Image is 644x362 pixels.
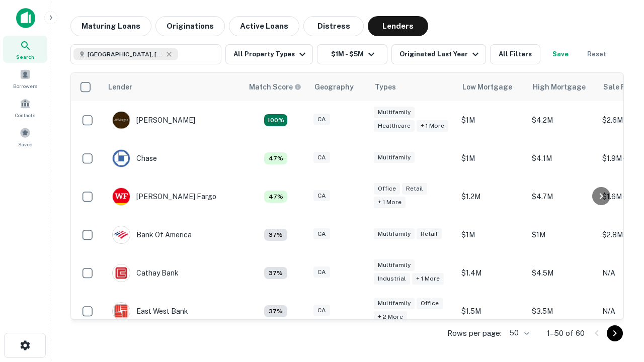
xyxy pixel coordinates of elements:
div: Geography [314,81,354,93]
button: Reset [581,44,613,64]
th: Lender [102,73,243,101]
th: Types [369,73,456,101]
a: Contacts [3,94,47,121]
div: CA [313,228,330,240]
div: Originated Last Year [399,48,481,60]
div: Matching Properties: 4, hasApolloMatch: undefined [264,267,287,279]
div: High Mortgage [533,81,586,93]
div: Matching Properties: 4, hasApolloMatch: undefined [264,305,287,317]
iframe: Chat Widget [594,282,644,330]
th: Geography [308,73,369,101]
th: Low Mortgage [456,73,527,101]
div: Chase [112,149,157,167]
td: $1M [456,139,527,177]
div: CA [313,266,330,278]
img: picture [113,112,130,129]
div: East West Bank [112,302,188,320]
td: $1M [456,216,527,254]
td: $1M [527,216,597,254]
button: Maturing Loans [70,16,151,36]
span: Contacts [15,111,35,119]
th: High Mortgage [527,73,597,101]
div: Matching Properties: 19, hasApolloMatch: undefined [264,114,287,126]
div: Office [417,298,443,309]
button: Originations [155,16,225,36]
a: Saved [3,123,47,150]
div: + 1 more [374,197,406,208]
div: + 1 more [412,273,444,285]
td: $1.5M [456,292,527,330]
td: $1.2M [456,177,527,216]
button: All Filters [490,44,540,64]
div: CA [313,114,330,125]
div: Office [374,183,400,195]
button: Go to next page [607,325,623,341]
td: $4.5M [527,254,597,292]
button: Originated Last Year [391,44,486,64]
div: Matching Properties: 5, hasApolloMatch: undefined [264,191,287,203]
td: $4.2M [527,101,597,139]
div: Matching Properties: 4, hasApolloMatch: undefined [264,229,287,241]
td: $1.4M [456,254,527,292]
div: CA [313,152,330,163]
div: Multifamily [374,228,415,240]
div: CA [313,305,330,316]
td: $1M [456,101,527,139]
span: Saved [18,140,33,148]
img: picture [113,226,130,243]
h6: Match Score [249,81,299,93]
div: Bank Of America [112,226,192,244]
div: Retail [402,183,427,195]
td: $4.7M [527,177,597,216]
div: Matching Properties: 5, hasApolloMatch: undefined [264,152,287,164]
button: Lenders [368,16,428,36]
th: Capitalize uses an advanced AI algorithm to match your search with the best lender. The match sco... [243,73,308,101]
img: picture [113,303,130,320]
span: [GEOGRAPHIC_DATA], [GEOGRAPHIC_DATA], [GEOGRAPHIC_DATA] [88,50,163,59]
div: 50 [506,326,531,340]
td: $4.1M [527,139,597,177]
p: 1–50 of 60 [547,327,585,339]
div: Multifamily [374,259,415,271]
div: Healthcare [374,120,415,132]
div: Cathay Bank [112,264,179,282]
button: Active Loans [229,16,299,36]
img: capitalize-icon.png [16,8,35,28]
div: + 2 more [374,311,407,323]
img: picture [113,150,130,167]
div: Multifamily [374,298,415,309]
div: Capitalize uses an advanced AI algorithm to match your search with the best lender. The match sco... [249,81,301,93]
p: Rows per page: [447,327,502,339]
img: picture [113,188,130,205]
img: picture [113,264,130,282]
div: [PERSON_NAME] [112,111,195,129]
div: CA [313,190,330,202]
div: Low Mortgage [462,81,512,93]
button: Save your search to get updates of matches that match your search criteria. [544,44,577,64]
button: Distress [303,16,364,36]
div: Multifamily [374,107,415,118]
a: Borrowers [3,65,47,92]
div: Multifamily [374,152,415,163]
a: Search [3,36,47,63]
div: Types [375,81,396,93]
div: Lender [108,81,132,93]
button: $1M - $5M [317,44,387,64]
div: Industrial [374,273,410,285]
span: Borrowers [13,82,37,90]
td: $3.5M [527,292,597,330]
div: [PERSON_NAME] Fargo [112,188,216,206]
button: All Property Types [225,44,313,64]
div: + 1 more [417,120,448,132]
div: Retail [417,228,442,240]
span: Search [16,53,34,61]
